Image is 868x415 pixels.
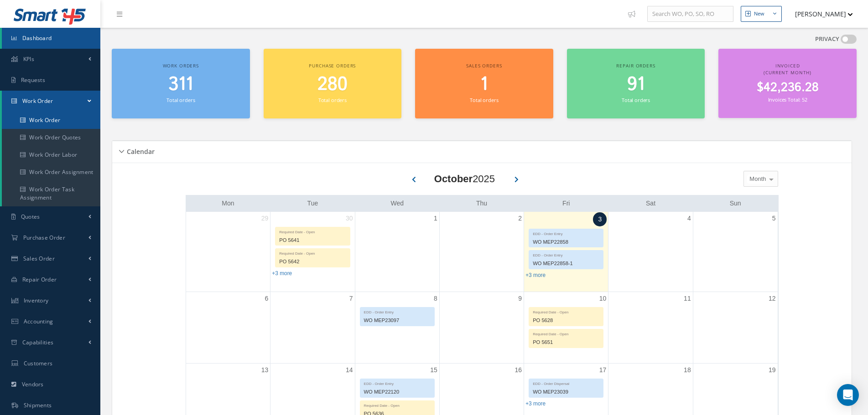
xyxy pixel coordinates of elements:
td: September 30, 2025 [270,212,355,292]
a: October 16, 2025 [513,364,524,377]
small: Total orders [166,97,195,103]
a: Monday [220,198,236,209]
span: 91 [627,72,645,97]
div: WO MEP23097 [360,315,434,326]
a: September 30, 2025 [344,212,355,225]
div: EDD - Order Dispersal [529,379,603,387]
span: Vendors [22,380,44,388]
td: October 3, 2025 [524,212,608,292]
div: Required Date - Open [529,307,603,315]
a: October 1, 2025 [432,212,439,225]
a: October 9, 2025 [516,292,524,305]
a: Show 3 more events [272,270,292,277]
a: Work Order [2,91,100,112]
a: Dashboard [2,28,100,49]
td: October 2, 2025 [439,212,524,292]
div: WO MEP22120 [360,387,434,397]
a: Work Order Labor [2,146,100,164]
span: Month [747,174,766,184]
a: October 18, 2025 [682,364,693,377]
a: Saturday [644,198,657,209]
div: PO 5641 [275,235,349,246]
a: Sales orders 1 Total orders [415,49,553,118]
span: Invoiced [775,62,800,69]
a: October 17, 2025 [598,364,608,377]
a: October 2, 2025 [516,212,524,225]
a: Work Order Quotes [2,129,100,146]
button: [PERSON_NAME] [786,5,853,23]
span: Work Order [22,97,53,105]
div: PO 5642 [275,256,349,267]
td: October 7, 2025 [270,292,355,364]
span: Dashboard [22,34,52,42]
a: Friday [561,198,572,209]
a: October 15, 2025 [428,364,439,377]
a: Work orders 311 Total orders [112,49,250,118]
div: Required Date - Open [360,401,434,409]
a: Invoiced (Current Month) $42,236.28 Invoices Total: 52 [718,49,857,118]
span: $42,236.28 [757,79,819,97]
small: Total orders [318,97,347,103]
td: September 29, 2025 [186,212,270,292]
td: October 12, 2025 [693,292,777,364]
div: WO MEP22858-1 [529,258,603,269]
input: Search WO, PO, SO, RO [647,6,733,22]
span: Sales Order [23,255,55,262]
div: PO 5651 [529,337,603,348]
div: EDD - Order Entry [360,379,434,387]
span: Work orders [163,62,199,69]
a: September 29, 2025 [260,212,270,225]
small: Total orders [470,97,498,103]
span: KPIs [23,55,34,63]
a: October 12, 2025 [767,292,778,305]
div: WO MEP23039 [529,387,603,397]
div: Required Date - Open [275,249,349,256]
a: October 4, 2025 [686,212,693,225]
label: PRIVACY [815,35,839,44]
div: New [754,10,764,18]
span: Accounting [24,318,53,325]
a: October 14, 2025 [344,364,355,377]
span: Shipments [24,401,52,409]
div: PO 5628 [529,315,603,326]
div: Required Date - Open [275,227,349,235]
td: October 5, 2025 [693,212,777,292]
a: Work Order Task Assignment [2,181,100,206]
td: October 11, 2025 [608,292,693,364]
span: Purchase orders [309,62,356,69]
td: October 1, 2025 [355,212,439,292]
div: Open Intercom Messenger [837,384,859,406]
a: October 3, 2025 [593,212,607,226]
a: October 5, 2025 [770,212,778,225]
a: October 13, 2025 [260,364,270,377]
div: EDD - Order Entry [529,251,603,258]
a: October 6, 2025 [263,292,270,305]
td: October 8, 2025 [355,292,439,364]
span: (Current Month) [764,69,811,76]
h5: Calendar [124,145,155,156]
button: New [741,6,782,22]
a: Repair orders 91 Total orders [567,49,705,118]
span: Requests [21,76,45,84]
a: Purchase orders 280 Total orders [264,49,402,118]
a: Work Order Assignment [2,164,100,181]
span: Customers [24,359,53,367]
a: October 8, 2025 [432,292,439,305]
a: October 11, 2025 [682,292,693,305]
span: Sales orders [466,62,502,69]
span: Repair orders [616,62,655,69]
a: Thursday [474,198,489,209]
span: 1 [480,72,488,97]
span: Inventory [24,297,49,304]
a: October 7, 2025 [348,292,355,305]
small: Invoices Total: 52 [768,96,807,103]
a: Work Order [2,112,100,129]
div: 2025 [434,171,495,186]
div: WO MEP22858 [529,237,603,247]
div: EDD - Order Entry [529,229,603,237]
a: Show 3 more events [525,400,546,407]
a: October 19, 2025 [767,364,778,377]
div: EDD - Order Entry [360,307,434,315]
span: Capabilities [22,338,54,346]
span: 280 [317,72,348,97]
